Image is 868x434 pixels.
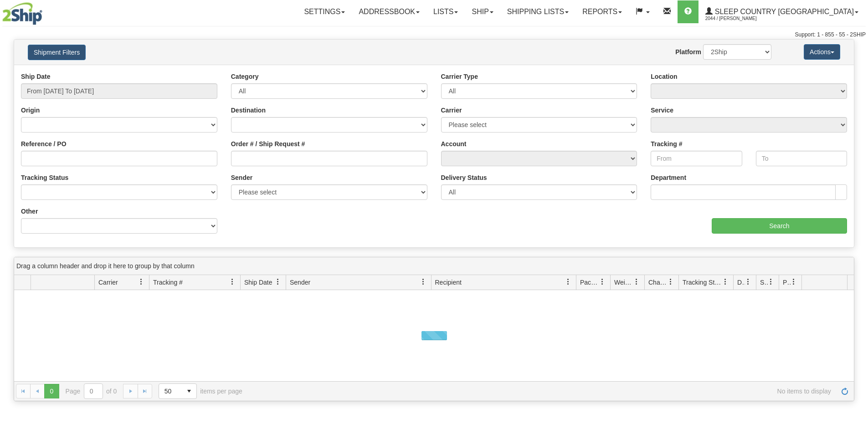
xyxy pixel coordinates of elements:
[648,278,668,287] span: Charge
[683,278,722,287] span: Tracking Status
[760,278,768,287] span: Shipment Issues
[580,278,599,287] span: Packages
[225,274,240,290] a: Tracking # filter column settings
[28,45,86,60] button: Shipment Filters
[651,72,677,81] label: Location
[21,106,40,115] label: Origin
[231,139,305,148] label: Order # / Ship Request #
[786,274,801,290] a: Pickup Status filter column settings
[21,72,51,81] label: Ship Date
[847,170,867,263] iframe: chat widget
[98,278,118,287] span: Carrier
[651,173,686,182] label: Department
[705,14,774,23] span: 2044 / [PERSON_NAME]
[159,383,242,399] span: items per page
[756,151,847,166] input: To
[66,383,117,399] span: Page of 0
[560,274,576,290] a: Recipient filter column settings
[270,274,286,290] a: Ship Date filter column settings
[244,278,272,287] span: Ship Date
[675,47,701,56] label: Platform
[500,0,575,23] a: Shipping lists
[2,31,866,39] div: Support: 1 - 855 - 55 - 2SHIP
[763,274,779,290] a: Shipment Issues filter column settings
[629,274,644,290] a: Weight filter column settings
[740,274,756,290] a: Delivery Status filter column settings
[441,72,478,81] label: Carrier Type
[159,383,197,399] span: Page sizes drop down
[21,139,67,148] label: Reference / PO
[718,274,733,290] a: Tracking Status filter column settings
[651,139,682,148] label: Tracking #
[804,44,840,60] button: Actions
[231,72,259,81] label: Category
[164,387,176,396] span: 50
[426,0,465,23] a: Lists
[465,0,500,23] a: Ship
[21,207,38,216] label: Other
[651,151,742,166] input: From
[352,0,426,23] a: Addressbook
[575,0,629,23] a: Reports
[231,173,252,182] label: Sender
[14,257,854,275] div: grid grouping header
[435,278,462,287] span: Recipient
[837,384,852,398] a: Refresh
[134,274,149,290] a: Carrier filter column settings
[297,0,352,23] a: Settings
[712,218,847,234] input: Search
[416,274,431,290] a: Sender filter column settings
[614,278,633,287] span: Weight
[153,278,183,287] span: Tracking #
[663,274,678,290] a: Charge filter column settings
[595,274,610,290] a: Packages filter column settings
[290,278,310,287] span: Sender
[2,2,42,25] img: logo2044.jpg
[231,106,266,115] label: Destination
[21,173,68,182] label: Tracking Status
[441,139,467,148] label: Account
[44,384,59,398] span: Page 0
[441,106,462,115] label: Carrier
[651,106,673,115] label: Service
[441,173,487,182] label: Delivery Status
[182,384,196,398] span: select
[699,0,865,23] a: Sleep Country [GEOGRAPHIC_DATA] 2044 / [PERSON_NAME]
[737,278,745,287] span: Delivery Status
[713,8,854,15] span: Sleep Country [GEOGRAPHIC_DATA]
[783,278,791,287] span: Pickup Status
[255,388,831,395] span: No items to display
